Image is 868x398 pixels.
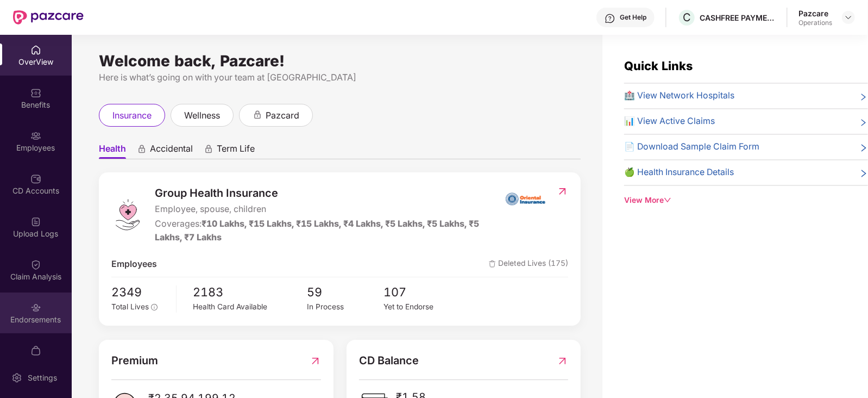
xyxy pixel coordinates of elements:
[489,260,496,268] img: deleteIcon
[383,283,460,301] span: 107
[99,143,126,159] span: Health
[383,301,460,313] div: Yet to Endorse
[307,283,383,301] span: 59
[155,219,479,242] span: ₹10 Lakhs, ₹15 Lakhs, ₹15 Lakhs, ₹4 Lakhs, ₹5 Lakhs, ₹5 Lakhs, ₹5 Lakhs, ₹7 Lakhs
[184,109,220,122] span: wellness
[605,13,615,24] img: svg+xml;base64,PHN2ZyBpZD0iSGVscC0zMngzMiIgeG1sbnM9Imh0dHA6Ly93d3cudzMub3JnLzIwMDAvc3ZnIiB3aWR0aD...
[624,89,734,103] span: 🏥 View Network Hospitals
[620,13,646,22] div: Get Help
[798,18,832,27] div: Operations
[859,91,868,103] span: right
[151,304,158,310] span: info-circle
[30,345,41,356] img: svg+xml;base64,PHN2ZyBpZD0iTXlfT3JkZXJzIiBkYXRhLW5hbWU9Ik15IE9yZGVycyIgeG1sbnM9Imh0dHA6Ly93d3cudz...
[111,302,149,311] span: Total Lives
[266,109,299,122] span: pazcard
[30,88,41,98] img: svg+xml;base64,PHN2ZyBpZD0iQmVuZWZpdHMiIHhtbG5zPSJodHRwOi8vd3d3LnczLm9yZy8yMDAwL3N2ZyIgd2lkdGg9Ij...
[557,186,568,197] img: RedirectIcon
[99,57,581,65] div: Welcome back, Pazcare!
[217,143,255,159] span: Term Life
[30,173,41,184] img: svg+xml;base64,PHN2ZyBpZD0iQ0RfQWNjb3VudHMiIGRhdGEtbmFtZT0iQ0QgQWNjb3VudHMiIHhtbG5zPSJodHRwOi8vd3...
[155,185,505,202] span: Group Health Insurance
[11,372,22,383] img: svg+xml;base64,PHN2ZyBpZD0iU2V0dGluZy0yMHgyMCIgeG1sbnM9Imh0dHA6Ly93d3cudzMub3JnLzIwMDAvc3ZnIiB3aW...
[624,59,693,73] span: Quick Links
[30,45,41,55] img: svg+xml;base64,PHN2ZyBpZD0iSG9tZSIgeG1sbnM9Imh0dHA6Ly93d3cudzMub3JnLzIwMDAvc3ZnIiB3aWR0aD0iMjAiIG...
[155,203,505,216] span: Employee, spouse, children
[624,140,759,154] span: 📄 Download Sample Claim Form
[859,168,868,179] span: right
[253,110,262,120] div: animation
[13,10,84,24] img: New Pazcare Logo
[700,13,776,23] div: CASHFREE PAYMENTS INDIA PVT. LTD.
[155,217,505,245] div: Coverages:
[111,258,157,271] span: Employees
[859,142,868,154] span: right
[150,143,193,159] span: Accidental
[624,115,715,128] span: 📊 View Active Claims
[359,352,419,369] span: CD Balance
[489,258,568,271] span: Deleted Lives (175)
[307,301,383,313] div: In Process
[798,8,832,18] div: Pazcare
[30,302,41,313] img: svg+xml;base64,PHN2ZyBpZD0iRW5kb3JzZW1lbnRzIiB4bWxucz0iaHR0cDovL3d3dy53My5vcmcvMjAwMC9zdmciIHdpZH...
[24,372,60,383] div: Settings
[30,130,41,141] img: svg+xml;base64,PHN2ZyBpZD0iRW1wbG95ZWVzIiB4bWxucz0iaHR0cDovL3d3dy53My5vcmcvMjAwMC9zdmciIHdpZHRoPS...
[310,352,321,369] img: RedirectIcon
[30,216,41,227] img: svg+xml;base64,PHN2ZyBpZD0iVXBsb2FkX0xvZ3MiIGRhdGEtbmFtZT0iVXBsb2FkIExvZ3MiIHhtbG5zPSJodHRwOi8vd3...
[204,144,213,154] div: animation
[844,13,853,22] img: svg+xml;base64,PHN2ZyBpZD0iRHJvcGRvd24tMzJ4MzIiIHhtbG5zPSJodHRwOi8vd3d3LnczLm9yZy8yMDAwL3N2ZyIgd2...
[112,109,152,122] span: insurance
[99,71,581,84] div: Here is what’s going on with your team at [GEOGRAPHIC_DATA]
[859,117,868,128] span: right
[683,11,691,24] span: C
[505,185,546,212] img: insurerIcon
[624,195,868,207] div: View More
[624,166,734,179] span: 🍏 Health Insurance Details
[193,283,307,301] span: 2183
[111,352,158,369] span: Premium
[664,196,671,204] span: down
[137,144,147,154] div: animation
[557,352,568,369] img: RedirectIcon
[193,301,307,313] div: Health Card Available
[111,198,144,231] img: logo
[30,259,41,270] img: svg+xml;base64,PHN2ZyBpZD0iQ2xhaW0iIHhtbG5zPSJodHRwOi8vd3d3LnczLm9yZy8yMDAwL3N2ZyIgd2lkdGg9IjIwIi...
[111,283,168,301] span: 2349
